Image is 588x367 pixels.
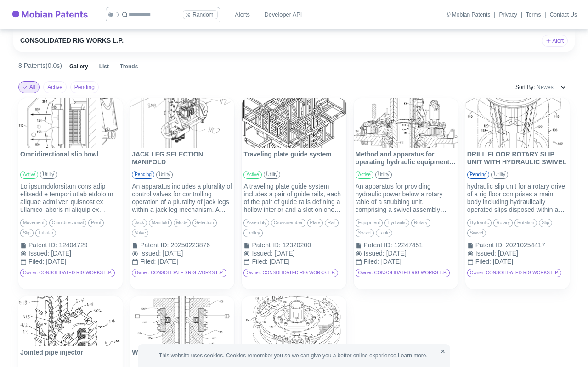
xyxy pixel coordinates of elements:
div: Omnidirectional slip bowlOmnidirectional slip bowlactiveutilityLo ipsumdolorsitam cons adip elits... [18,98,123,289]
span: Owner: CONSOLIDATED RIG WORKS L.P. [21,270,114,276]
span: manifold [149,220,171,226]
span: active [244,172,261,178]
h6: 8 Patents ( 0.0s ) [18,62,62,70]
div: Filed : [364,258,379,266]
span: utility [40,172,56,178]
div: active [20,171,38,179]
div: rotary [493,219,512,227]
span: valve [132,230,148,236]
a: Learn more. [398,352,428,359]
div: Issued : [475,250,496,258]
div: [DATE] [498,250,568,257]
p: Traveling plate guide system [243,150,344,167]
div: movement [20,219,47,227]
span: Pending [74,84,95,90]
span: selection [193,220,216,226]
img: Well pipe guide spool [130,296,234,346]
div: Issued : [140,250,161,258]
span: Sort By: [515,84,535,90]
p: DRILL FLOOR ROTARY SLIP UNIT WITH HYDRAULIC SWIVEL [467,150,568,167]
img: Traveling plate guide system [242,98,346,148]
p: Omnidirectional slip bowl [20,150,121,167]
div: crossmember [271,219,305,227]
span: utility [492,172,507,178]
span: All [29,84,35,90]
span: This website uses cookies. Cookies remember you so we can give you a better online experience. [159,351,429,360]
div: [DATE] [158,258,232,266]
span: Owner: CONSOLIDATED RIG WORKS L.P. [356,270,450,276]
div: Issued : [364,250,384,258]
div: | [545,11,546,19]
div: rotation [514,219,537,227]
div: active [356,171,373,179]
span: Owner: CONSOLIDATED RIG WORKS L.P. [244,270,338,276]
div: Patent ID : [364,241,392,250]
div: Method and apparatus for operating hydraulic equipment through a rotary tableMethod and apparatus... [354,98,458,289]
div: Lo ipsumdolorsitam cons adip elitsedd e tempori utlab etdolo m aliquae admi ven quisnost ex ullam... [20,183,121,214]
img: JACK LEG SELECTION MANIFOLD [130,98,234,148]
div: equipment [356,219,383,227]
button: Pending [70,81,99,93]
div: [DATE] [270,258,345,266]
span: tubular [36,230,56,236]
span: plate [308,220,323,226]
a: Method and apparatus for operating hydraulic equipment through a rotary tableMethod and apparatus... [354,98,458,269]
a: Privacy [499,12,517,17]
img: Powered milling clamp for drill pipe [242,296,346,346]
div: rail [325,219,338,227]
span: utility [264,172,280,178]
button: All [18,81,40,93]
div: Owner: CONSOLIDATED RIG WORKS L.P. [467,269,562,277]
div: Traveling plate guide systemTraveling plate guide systemactiveutilityA traveling plate guide syst... [242,98,346,289]
span: omnidirectional [50,220,86,226]
button: Alert [542,35,568,47]
div: Patent ID : [140,241,169,250]
div: utility [375,171,392,179]
div: assembly [243,219,269,227]
span: Owner: CONSOLIDATED RIG WORKS L.P. [132,270,226,276]
div: Patent ID : [28,241,57,250]
span: trolley [244,230,262,236]
div: Owner: CONSOLIDATED RIG WORKS L.P. [356,269,450,277]
div: trolley [243,229,263,237]
div: JACK LEG SELECTION MANIFOLDJACK LEG SELECTION MANIFOLDpendingutilityAn apparatus includes a plura... [130,98,234,289]
div: 20210254417 [506,241,568,249]
div: [DATE] [386,250,456,257]
div: [DATE] [163,250,232,257]
div: Patent ID : [252,241,280,250]
img: DRILL FLOOR ROTARY SLIP UNIT WITH HYDRAULIC SWIVEL [465,98,570,148]
button: Gallery [69,63,88,72]
a: DRILL FLOOR ROTARY SLIP UNIT WITH HYDRAULIC SWIVELDRILL FLOOR ROTARY SLIP UNIT WITH HYDRAULIC SWI... [465,98,570,269]
span: swivel [356,230,374,236]
div: pending [467,171,490,179]
div: utility [156,171,173,179]
div: 12404729 [59,241,121,249]
div: rotary [411,219,430,227]
div: | [494,11,495,19]
span: utility [157,172,172,178]
div: | [521,11,522,19]
span: rail [325,220,338,226]
span: Alert [552,38,564,44]
span: crossmember [271,220,305,226]
span: pending [468,172,489,178]
span: slip [21,230,33,236]
a: Contact Us [550,12,577,17]
div: active [243,171,261,179]
span: hydraulic [385,220,409,226]
div: Issued : [28,250,49,258]
button: Trends [120,63,138,72]
div: pivot [88,219,104,227]
div: DRILL FLOOR ROTARY SLIP UNIT WITH HYDRAULIC SWIVELDRILL FLOOR ROTARY SLIP UNIT WITH HYDRAULIC SWI... [465,98,570,289]
span: slip [539,220,552,226]
span: mode [174,220,190,226]
div: swivel [356,229,374,237]
div: Owner: CONSOLIDATED RIG WORKS L.P. [132,269,226,277]
div: Patent ID : [475,241,504,250]
div: Filed : [252,258,267,266]
div: pending [132,171,154,179]
div: Owner: CONSOLIDATED RIG WORKS L.P. [20,269,115,277]
span: jack [132,220,147,226]
p: Method and apparatus for operating hydraulic equipment through a rotary table [356,150,456,167]
span: Owner: CONSOLIDATED RIG WORKS L.P. [468,270,561,276]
